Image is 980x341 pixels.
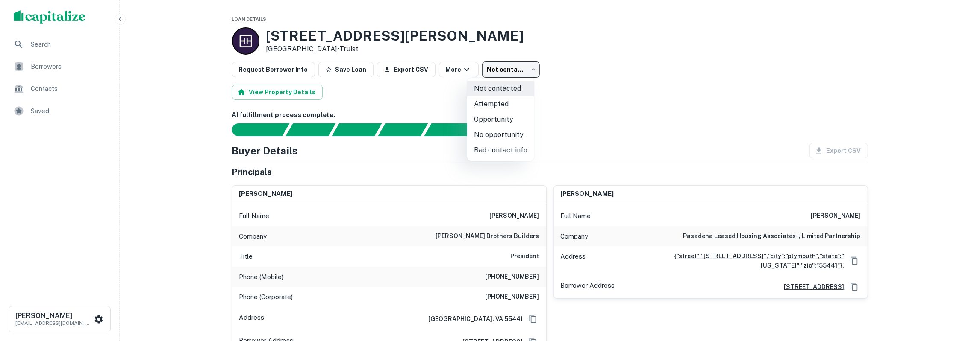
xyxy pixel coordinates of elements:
[467,127,534,143] li: No opportunity
[467,143,534,158] li: Bad contact info
[467,112,534,127] li: Opportunity
[467,81,534,96] li: Not contacted
[467,96,534,112] li: Attempted
[937,273,980,314] iframe: Chat Widget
